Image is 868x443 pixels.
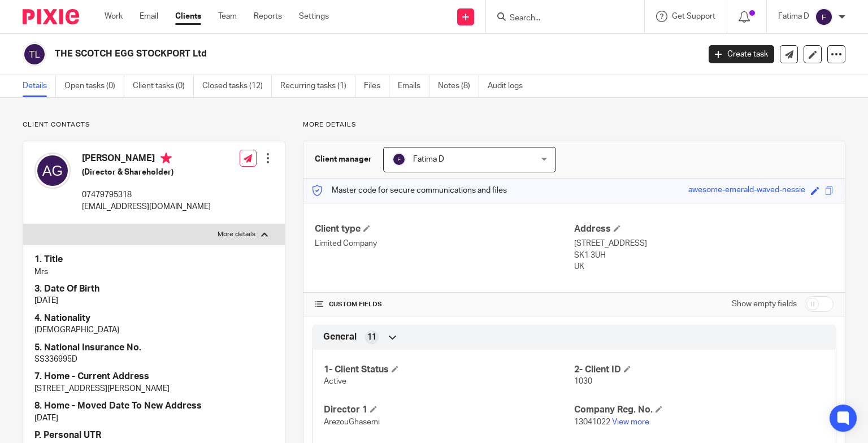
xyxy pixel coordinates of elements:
a: Settings [299,11,329,22]
span: Get Support [672,12,715,20]
a: Clients [175,11,201,22]
p: [STREET_ADDRESS] [574,238,834,249]
h4: 4. Nationality [34,312,274,324]
span: General [323,331,357,343]
a: Details [23,75,56,97]
p: Master code for secure communications and files [312,185,507,196]
h4: 2- Client ID [574,364,824,376]
span: Active [324,377,346,385]
p: More details [218,230,255,239]
h4: 8. Home - Moved Date To New Address [34,400,274,412]
label: Show empty fields [732,298,797,310]
h4: 3. Date Of Birth [34,283,274,295]
p: UK [574,261,834,272]
h4: [PERSON_NAME] [82,153,211,167]
a: Notes (8) [438,75,479,97]
a: Team [218,11,237,22]
img: Pixie [23,9,79,24]
h3: Client manager [315,154,372,165]
a: Recurring tasks (1) [280,75,355,97]
span: 11 [367,332,376,343]
a: Work [105,11,123,22]
h5: (Director & Shareholder) [82,167,211,178]
h4: 7. Home - Current Address [34,371,274,383]
p: More details [303,120,845,129]
a: Audit logs [488,75,531,97]
p: Mrs [34,266,274,277]
h4: Company Reg. No. [574,404,824,416]
h4: 1- Client Status [324,364,574,376]
a: Files [364,75,389,97]
a: View more [612,418,649,426]
h4: Director 1 [324,404,574,416]
span: 13041022 [574,418,610,426]
img: svg%3E [23,42,46,66]
h2: THE SCOTCH EGG STOCKPORT Ltd [55,48,565,60]
h4: P. Personal UTR [34,429,274,441]
h4: 5. National Insurance No. [34,342,274,354]
p: [EMAIL_ADDRESS][DOMAIN_NAME] [82,201,211,212]
span: ArezouGhasemi [324,418,380,426]
p: [STREET_ADDRESS][PERSON_NAME] [34,383,274,394]
p: Limited Company [315,238,574,249]
div: awesome-emerald-waved-nessie [688,184,805,197]
p: Fatima D [778,11,809,22]
a: Emails [398,75,429,97]
a: Client tasks (0) [133,75,194,97]
a: Reports [254,11,282,22]
img: svg%3E [815,8,833,26]
p: [DATE] [34,412,274,424]
p: SS336995D [34,354,274,365]
p: Client contacts [23,120,285,129]
i: Primary [160,153,172,164]
a: Email [140,11,158,22]
a: Create task [709,45,774,63]
span: 1030 [574,377,592,385]
h4: CUSTOM FIELDS [315,300,574,309]
h4: 1. Title [34,254,274,266]
p: SK1 3UH [574,250,834,261]
p: [DEMOGRAPHIC_DATA] [34,324,274,336]
img: svg%3E [34,153,71,189]
a: Open tasks (0) [64,75,124,97]
p: [DATE] [34,295,274,306]
input: Search [509,14,610,24]
a: Closed tasks (12) [202,75,272,97]
p: 07479795318 [82,189,211,201]
img: svg%3E [392,153,406,166]
span: Fatima D [413,155,444,163]
h4: Address [574,223,834,235]
h4: Client type [315,223,574,235]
